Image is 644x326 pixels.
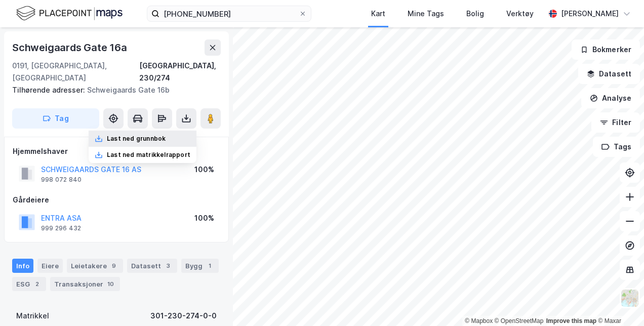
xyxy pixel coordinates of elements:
[561,8,619,20] div: [PERSON_NAME]
[12,39,129,56] div: Schweigaards Gate 16a
[127,259,177,273] div: Datasett
[32,279,42,289] div: 2
[194,164,214,176] div: 100%
[13,145,220,157] div: Hjemmelshaver
[12,108,99,129] button: Tag
[12,60,139,84] div: 0191, [GEOGRAPHIC_DATA], [GEOGRAPHIC_DATA]
[408,8,444,20] div: Mine Tags
[159,6,299,21] input: Søk på adresse, matrikkel, gårdeiere, leietakere eller personer
[67,259,123,273] div: Leietakere
[506,8,534,20] div: Verktøy
[581,88,640,108] button: Analyse
[12,277,46,291] div: ESG
[105,279,116,289] div: 10
[16,310,49,322] div: Matrikkel
[107,135,166,143] div: Last ned grunnbok
[194,212,214,224] div: 100%
[139,60,221,84] div: [GEOGRAPHIC_DATA], 230/274
[593,277,644,326] iframe: Chat Widget
[578,64,640,84] button: Datasett
[50,277,120,291] div: Transaksjoner
[12,86,87,94] span: Tilhørende adresser:
[13,194,220,206] div: Gårdeiere
[495,317,544,324] a: OpenStreetMap
[41,176,82,184] div: 998 072 840
[466,8,484,20] div: Bolig
[591,112,640,133] button: Filter
[12,84,213,96] div: Schweigaards Gate 16b
[181,259,219,273] div: Bygg
[150,310,217,322] div: 301-230-274-0-0
[163,261,173,271] div: 3
[205,261,215,271] div: 1
[12,259,33,273] div: Info
[572,39,640,60] button: Bokmerker
[546,317,596,324] a: Improve this map
[593,137,640,157] button: Tags
[371,8,385,20] div: Kart
[109,261,119,271] div: 9
[37,259,63,273] div: Eiere
[107,151,190,159] div: Last ned matrikkelrapport
[16,5,123,22] img: logo.f888ab2527a4732fd821a326f86c7f29.svg
[41,224,81,232] div: 999 296 432
[465,317,493,324] a: Mapbox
